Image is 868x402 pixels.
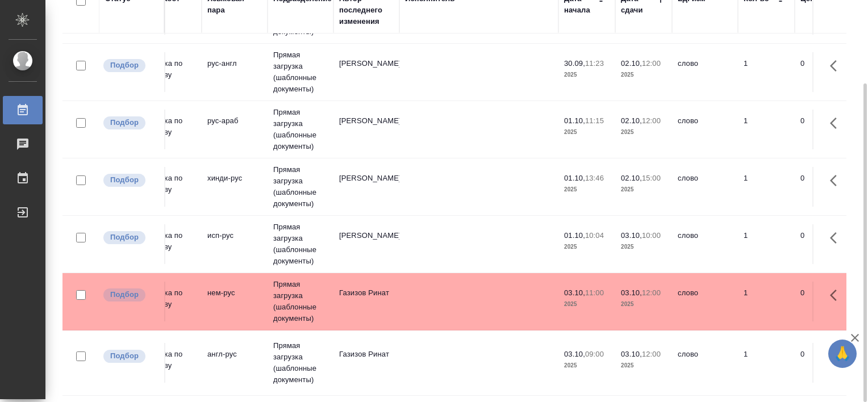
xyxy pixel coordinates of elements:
[202,167,268,207] td: хинди-рус
[202,343,268,383] td: англ-рус
[642,231,661,240] p: 10:00
[141,115,196,138] p: Приёмка по качеству
[738,282,795,321] td: 1
[564,59,585,68] p: 30.09,
[585,231,604,240] p: 10:04
[672,224,738,264] td: слово
[621,350,642,358] p: 03.10,
[564,299,610,310] p: 2025
[110,60,139,71] p: Подбор
[564,288,585,297] p: 03.10,
[564,174,585,182] p: 01.10,
[141,230,196,253] p: Приёмка по качеству
[564,241,610,253] p: 2025
[621,299,666,310] p: 2025
[642,288,661,297] p: 12:00
[333,224,399,264] td: [PERSON_NAME]
[738,224,795,264] td: 1
[621,127,666,138] p: 2025
[333,52,399,92] td: [PERSON_NAME]
[333,167,399,207] td: [PERSON_NAME]
[102,349,158,364] div: Можно подбирать исполнителей
[202,110,268,149] td: рус-араб
[621,174,642,182] p: 02.10,
[141,173,196,195] p: Приёмка по качеству
[102,173,158,188] div: Можно подбирать исполнителей
[823,282,850,309] button: Здесь прячутся важные кнопки
[672,52,738,92] td: слово
[823,110,850,137] button: Здесь прячутся важные кнопки
[672,343,738,383] td: слово
[102,58,158,73] div: Можно подбирать исполнителей
[621,59,642,68] p: 02.10,
[795,167,852,207] td: 0
[795,282,852,321] td: 0
[621,184,666,195] p: 2025
[585,288,604,297] p: 11:00
[268,101,333,158] td: Прямая загрузка (шаблонные документы)
[141,287,196,310] p: Приёмка по качеству
[823,52,850,79] button: Здесь прячутся важные кнопки
[823,343,850,370] button: Здесь прячутся важные кнопки
[102,287,158,303] div: Можно подбирать исполнителей
[833,342,852,366] span: 🙏
[585,350,604,358] p: 09:00
[564,350,585,358] p: 03.10,
[795,110,852,149] td: 0
[268,158,333,215] td: Прямая загрузка (шаблонные документы)
[621,288,642,297] p: 03.10,
[642,59,661,68] p: 12:00
[110,174,139,186] p: Подбор
[585,59,604,68] p: 11:23
[110,117,139,128] p: Подбор
[672,110,738,149] td: слово
[141,349,196,371] p: Приёмка по качеству
[564,116,585,125] p: 01.10,
[621,69,666,81] p: 2025
[268,44,333,101] td: Прямая загрузка (шаблонные документы)
[828,340,857,368] button: 🙏
[621,231,642,240] p: 03.10,
[564,231,585,240] p: 01.10,
[202,282,268,321] td: нем-рус
[795,52,852,92] td: 0
[642,116,661,125] p: 12:00
[823,224,850,252] button: Здесь прячутся важные кнопки
[110,350,139,362] p: Подбор
[621,360,666,371] p: 2025
[564,360,610,371] p: 2025
[585,174,604,182] p: 13:46
[672,282,738,321] td: слово
[268,273,333,330] td: Прямая загрузка (шаблонные документы)
[102,115,158,131] div: Можно подбирать исполнителей
[795,224,852,264] td: 0
[333,343,399,383] td: Газизов Ринат
[110,289,139,300] p: Подбор
[738,52,795,92] td: 1
[110,232,139,243] p: Подбор
[564,69,610,81] p: 2025
[585,116,604,125] p: 11:15
[564,184,610,195] p: 2025
[795,343,852,383] td: 0
[202,224,268,264] td: исп-рус
[823,167,850,194] button: Здесь прячутся важные кнопки
[268,334,333,391] td: Прямая загрузка (шаблонные документы)
[738,343,795,383] td: 1
[102,230,158,245] div: Можно подбирать исполнителей
[141,58,196,81] p: Приёмка по качеству
[621,241,666,253] p: 2025
[333,282,399,321] td: Газизов Ринат
[268,216,333,273] td: Прямая загрузка (шаблонные документы)
[642,350,661,358] p: 12:00
[672,167,738,207] td: слово
[202,52,268,92] td: рус-англ
[738,110,795,149] td: 1
[621,116,642,125] p: 02.10,
[738,167,795,207] td: 1
[564,127,610,138] p: 2025
[333,110,399,149] td: [PERSON_NAME]
[642,174,661,182] p: 15:00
